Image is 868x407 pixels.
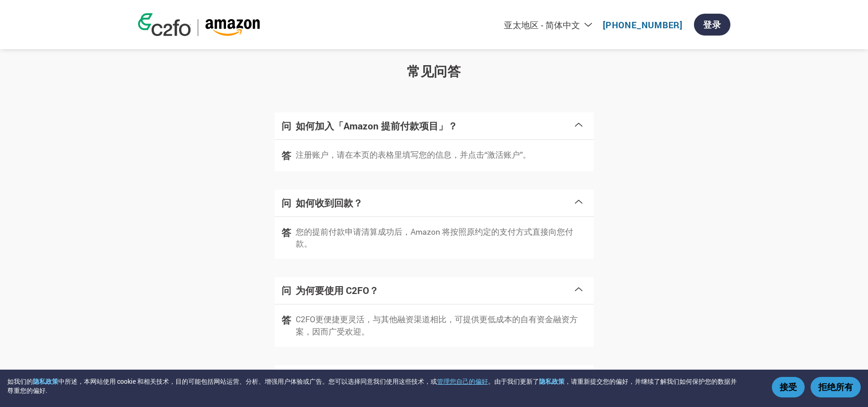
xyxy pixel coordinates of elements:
[296,284,573,297] h4: 为何要使用 C2FO？
[437,377,488,386] button: 管理您自己的偏好
[296,314,587,338] p: C2FO更便捷更灵活，与其他融资渠道相比，可提供更低成本的自有资金融资方案，因而广受欢迎。
[33,377,58,386] a: 隐私政策
[7,377,742,395] div: 如我们的 中所述，本网站使用 cookie 和相关技术，目的可能包括网站运营、分析、增强用户体验或广告。您可以选择同意我们使用这些技术，或 。由于我们更新了 ，请重新提交您的偏好，并继续了解我们...
[296,196,573,210] h4: 如何收到回款？
[296,149,531,161] p: 注册账户，请在本页的表格里填写您的信息，并点击“激活账户”。
[138,62,730,81] h3: 常见问答
[205,19,260,36] img: Amazon
[539,377,565,386] a: 隐私政策
[694,14,730,36] a: 登录
[603,19,683,31] a: [PHONE_NUMBER]
[296,119,573,133] h4: 如何加入「Amazon 提前付款项目」？
[138,13,191,36] img: c2fo logo
[811,377,861,397] button: 拒绝所有
[296,226,587,250] p: 您的提前付款申请清算成功后，Amazon 将按照原约定的支付方式直接向您付款。
[772,377,805,397] button: 接受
